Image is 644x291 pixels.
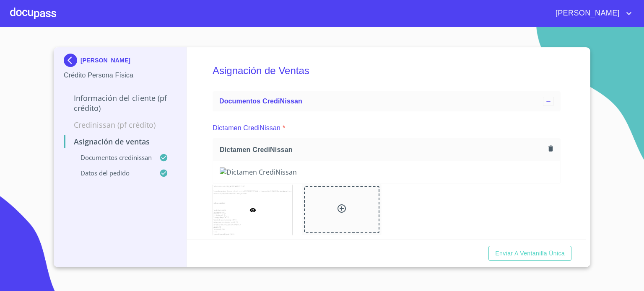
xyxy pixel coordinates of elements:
span: Enviar a Ventanilla única [495,248,565,259]
p: Datos del pedido [64,169,159,177]
img: Dictamen CrediNissan [220,167,553,177]
span: Dictamen CrediNissan [220,145,545,154]
p: Crédito Persona Física [64,70,177,80]
p: Información del cliente (PF crédito) [64,93,177,113]
p: Asignación de Ventas [64,136,177,147]
h5: Asignación de Ventas [213,54,561,88]
div: [PERSON_NAME] [64,54,177,70]
button: Enviar a Ventanilla única [488,246,571,261]
span: Documentos CrediNissan [219,98,302,105]
p: Credinissan (PF crédito) [64,120,177,130]
p: [PERSON_NAME] [80,57,130,64]
button: account of current user [549,7,634,20]
img: Docupass spot blue [64,54,80,67]
div: Documentos CrediNissan [213,91,561,111]
p: Dictamen CrediNissan [213,123,280,133]
span: [PERSON_NAME] [549,7,624,20]
p: Documentos CrediNissan [64,153,159,162]
p: Dictamen CrediNissan [213,236,292,250]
